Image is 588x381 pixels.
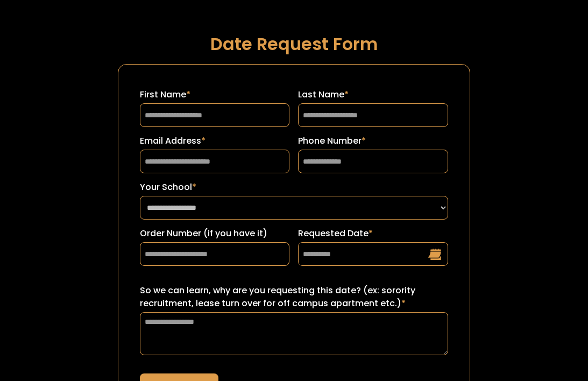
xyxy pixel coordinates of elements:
[118,34,471,53] h1: Date Request Form
[140,181,449,194] label: Your School
[140,135,290,147] label: Email Address
[140,227,290,240] label: Order Number (if you have it)
[140,88,290,101] label: First Name
[298,227,448,240] label: Requested Date
[298,135,448,147] label: Phone Number
[298,88,448,101] label: Last Name
[140,284,449,310] label: So we can learn, why are you requesting this date? (ex: sorority recruitment, lease turn over for...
